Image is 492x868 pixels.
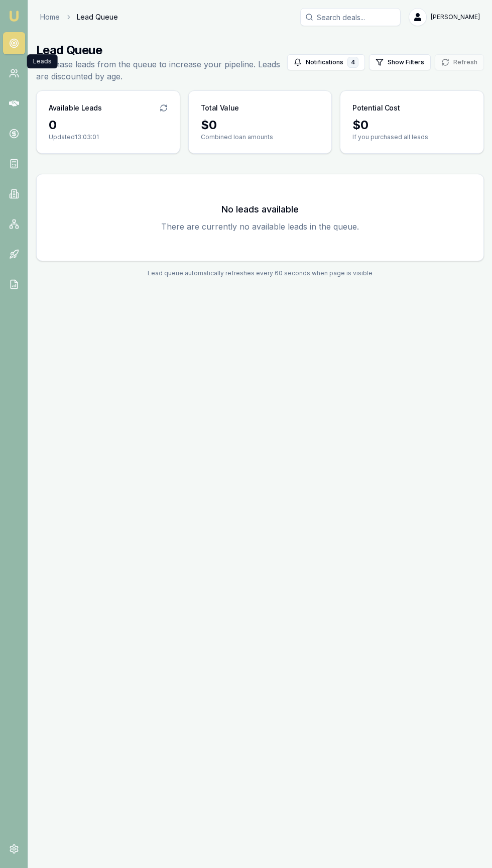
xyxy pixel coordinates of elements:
[287,54,365,70] button: Notifications4
[201,117,320,133] div: $ 0
[27,54,58,68] div: Leads
[77,12,118,22] span: Lead Queue
[300,8,401,26] input: Search deals
[49,221,471,233] p: There are currently no available leads in the queue.
[49,133,168,141] p: Updated 13:03:01
[431,13,480,21] span: [PERSON_NAME]
[49,117,168,133] div: 0
[49,103,102,113] h3: Available Leads
[40,12,118,22] nav: breadcrumb
[352,117,471,133] div: $ 0
[49,202,471,216] h3: No leads available
[8,10,20,22] img: emu-icon-u.png
[36,58,287,82] p: Purchase leads from the queue to increase your pipeline. Leads are discounted by age.
[352,133,471,141] p: If you purchased all leads
[369,54,431,70] button: Show Filters
[352,103,400,113] h3: Potential Cost
[36,269,484,277] div: Lead queue automatically refreshes every 60 seconds when page is visible
[347,57,358,68] div: 4
[201,133,320,141] p: Combined loan amounts
[201,103,239,113] h3: Total Value
[40,12,60,22] a: Home
[36,42,287,58] h1: Lead Queue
